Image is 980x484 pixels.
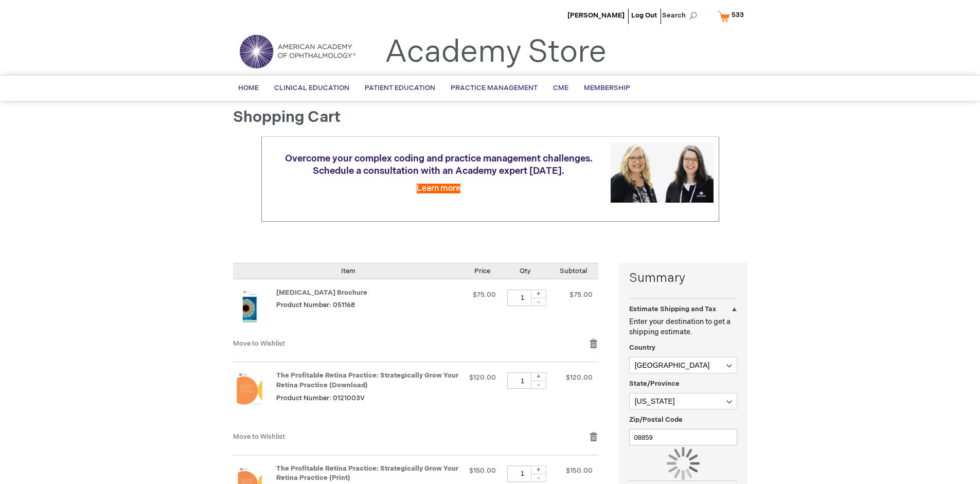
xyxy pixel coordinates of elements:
span: 533 [732,11,744,19]
div: - [531,381,546,389]
span: Overcome your complex coding and practice management challenges. Schedule a consultation with an ... [285,153,593,176]
div: + [531,372,546,381]
span: $75.00 [569,291,593,299]
a: Learn more [417,184,460,193]
span: Subtotal [560,267,587,275]
strong: Estimate Shipping and Tax [629,305,716,313]
a: [PERSON_NAME] [567,11,625,20]
span: Item [341,267,355,275]
span: Qty [520,267,531,275]
img: Schedule a consultation with an Academy expert today [611,142,714,203]
div: + [531,290,546,298]
span: Shopping Cart [233,108,341,127]
a: [MEDICAL_DATA] Brochure [276,289,367,297]
a: The Profitable Retina Practice: Strategically Grow Your Retina Practice (Print) [276,464,458,482]
span: Clinical Education [274,84,349,92]
span: $120.00 [469,373,496,382]
a: Move to Wishlist [233,433,285,441]
span: Product Number: 0121003V [276,394,365,402]
a: Amblyopia Brochure [233,290,276,329]
span: Search [662,5,701,26]
span: Price [474,267,490,275]
span: Country [629,344,655,352]
div: - [531,298,546,306]
span: Practice Management [451,84,538,92]
span: $75.00 [473,291,496,299]
span: Home [238,84,259,92]
a: Log Out [631,11,657,20]
span: Membership [584,84,630,92]
img: Amblyopia Brochure [233,290,266,322]
input: Qty [507,372,538,389]
a: 533 [716,7,751,25]
span: $120.00 [566,373,593,382]
a: Academy Store [385,34,607,71]
div: - [531,474,546,482]
span: State/Province [629,380,680,388]
input: Qty [507,465,538,482]
span: $150.00 [469,467,496,475]
strong: Summary [629,270,737,287]
input: Qty [507,290,538,306]
a: The Profitable Retina Practice: Strategically Grow Your Retina Practice (Download) [233,372,276,421]
p: Enter your destination to get a shipping estimate. [629,317,737,337]
span: Product Number: 051168 [276,301,355,309]
a: Move to Wishlist [233,339,285,348]
div: + [531,465,546,474]
a: The Profitable Retina Practice: Strategically Grow Your Retina Practice (Download) [276,371,458,389]
span: CME [553,84,568,92]
span: Patient Education [365,84,435,92]
span: $150.00 [566,467,593,475]
img: The Profitable Retina Practice: Strategically Grow Your Retina Practice (Download) [233,372,266,405]
img: Loading... [667,447,700,480]
span: Zip/Postal Code [629,416,683,424]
